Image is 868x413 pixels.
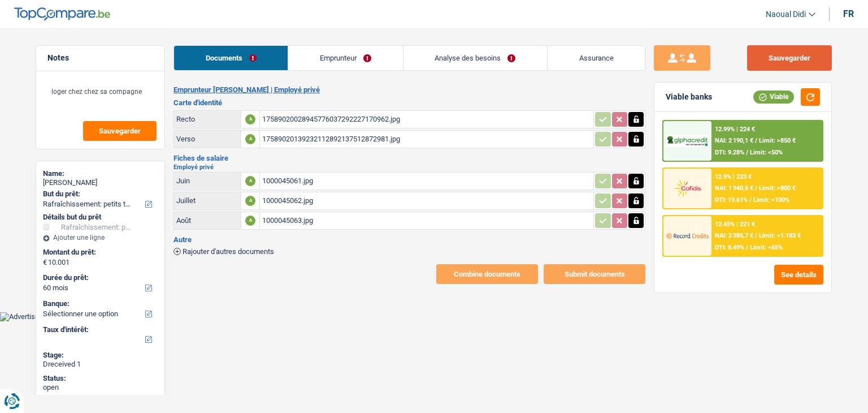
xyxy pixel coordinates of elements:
span: Sauvegarder [99,127,141,135]
div: Juin [176,177,238,185]
button: Submit documents [544,264,645,284]
label: Montant du prêt: [43,248,155,257]
h3: Fiches de salaire [173,154,645,162]
h2: Employé privé [173,164,645,170]
h3: Carte d'identité [173,99,645,106]
span: Rajouter d'autres documents [183,248,274,255]
img: TopCompare Logo [14,7,110,21]
span: Limit: >850 € [759,137,796,144]
span: NAI: 2 190,1 € [715,137,753,144]
div: 12.9% | 223 € [715,173,752,180]
div: Juillet [176,196,238,205]
div: Viable banks [666,92,712,102]
span: / [749,196,752,204]
a: Assurance [548,46,645,70]
button: Combine documents [436,264,538,284]
span: Limit: <50% [750,149,783,156]
img: Cofidis [666,178,708,199]
div: Name: [43,169,158,178]
button: Sauvegarder [83,121,157,141]
div: 1000045063.jpg [262,212,591,229]
div: 12.99% | 224 € [715,126,755,133]
a: Analyse des besoins [403,46,547,70]
h3: Autre [173,236,645,243]
div: Verso [176,135,238,143]
div: A [245,176,255,186]
div: Dreceived 1 [43,360,158,369]
span: / [755,184,757,192]
div: A [245,134,255,144]
div: [PERSON_NAME] [43,178,158,187]
div: A [245,114,255,124]
span: DTI: 19.61% [715,196,748,204]
img: AlphaCredit [666,135,708,148]
div: Stage: [43,351,158,360]
div: Août [176,216,238,225]
div: Viable [753,91,794,103]
a: Documents [174,46,288,70]
div: 12.45% | 221 € [715,221,755,228]
span: Naoual Didi [766,10,806,19]
div: A [245,196,255,206]
label: But du prêt: [43,190,155,199]
img: Record Credits [666,225,708,246]
a: Emprunteur [288,46,402,70]
div: 1000045062.jpg [262,192,591,209]
div: open [43,383,158,392]
span: / [755,137,757,144]
div: 17589020139232112892137512872981.jpg [262,131,591,148]
span: / [746,244,748,251]
h2: Emprunteur [PERSON_NAME] | Employé privé [173,85,645,94]
label: Taux d'intérêt: [43,325,155,334]
span: Limit: <100% [753,196,789,204]
span: Limit: <65% [750,244,783,251]
div: Détails but du prêt [43,213,158,222]
span: € [43,258,47,267]
div: fr [843,8,854,19]
span: Limit: >800 € [759,184,796,192]
span: / [755,232,757,239]
div: 17589020028945776037292227170962.jpg [262,111,591,128]
span: Limit: >1.183 € [759,232,801,239]
span: DTI: 8.49% [715,244,744,251]
div: Status: [43,374,158,383]
label: Banque: [43,299,155,308]
label: Durée du prêt: [43,273,155,282]
span: / [746,149,748,156]
div: Recto [176,115,238,123]
button: Sauvegarder [747,45,832,71]
h5: Notes [47,53,153,63]
div: Ajouter une ligne [43,234,158,242]
span: DTI: 9.28% [715,149,744,156]
div: 1000045061.jpg [262,173,591,190]
a: Naoual Didi [757,5,815,24]
span: NAI: 2 385,7 € [715,232,753,239]
button: Rajouter d'autres documents [173,248,274,255]
button: See details [774,265,823,285]
span: NAI: 1 940,5 € [715,184,753,192]
div: A [245,216,255,226]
